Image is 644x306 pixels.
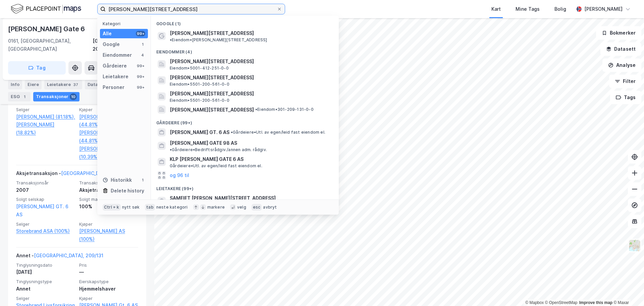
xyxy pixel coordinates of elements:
[16,107,75,113] span: Selger
[151,181,339,193] div: Leietakere (99+)
[79,196,138,202] span: Solgt matrikkelandel
[70,93,77,100] div: 10
[170,29,254,37] span: [PERSON_NAME][STREET_ADDRESS]
[170,106,254,114] span: [PERSON_NAME][STREET_ADDRESS]
[170,65,229,71] span: Eiendom • 5001-412-251-0-0
[140,177,145,183] div: 1
[151,115,339,127] div: Gårdeiere (99+)
[136,74,145,79] div: 99+
[103,30,112,38] div: Alle
[600,42,641,56] button: Datasett
[16,180,75,186] span: Transaksjonsår
[79,221,138,227] span: Kjøper
[85,80,118,89] div: Datasett
[21,93,28,100] div: 1
[610,274,644,306] iframe: Chat Widget
[136,85,145,90] div: 99+
[491,5,501,13] div: Kart
[106,4,277,14] input: Søk på adresse, matrikkel, gårdeiere, leietakere eller personer
[79,129,138,145] a: [PERSON_NAME] (44.81%),
[263,205,277,210] div: avbryt
[237,205,246,210] div: velg
[170,74,331,82] span: [PERSON_NAME][STREET_ADDRESS]
[584,5,623,13] div: [PERSON_NAME]
[596,26,641,40] button: Bokmerker
[525,300,544,305] a: Mapbox
[16,252,103,262] div: Annet -
[103,40,120,48] div: Google
[103,21,148,26] div: Kategori
[103,83,124,91] div: Personer
[609,75,641,88] button: Filter
[79,262,138,268] span: Pris
[79,107,138,113] span: Kjøper
[156,205,188,210] div: neste kategori
[79,186,138,194] div: Aksjetransaksjon
[170,147,172,152] span: •
[151,16,339,28] div: Google (1)
[111,187,144,195] div: Delete history
[579,300,612,305] a: Improve this map
[151,44,339,56] div: Eiendommer (4)
[103,204,121,211] div: Ctrl + k
[8,61,66,75] button: Tag
[25,80,42,89] div: Eiere
[252,204,262,211] div: esc
[610,91,641,104] button: Tags
[16,204,68,217] a: [PERSON_NAME] GT. 6 AS
[170,90,331,98] span: [PERSON_NAME][STREET_ADDRESS]
[170,147,267,152] span: Gårdeiere • Bedriftsrådgiv./annen adm. rådgiv.
[170,139,237,147] span: [PERSON_NAME] GATE 98 AS
[255,107,314,112] span: Eiendom • 301-209-131-0-0
[16,268,75,276] div: [DATE]
[170,171,189,179] button: og 96 til
[170,128,229,136] span: [PERSON_NAME] GT. 6 AS
[8,92,31,101] div: ESG
[79,145,138,161] a: [PERSON_NAME] (10.39%)
[72,81,79,88] div: 37
[16,121,75,137] a: [PERSON_NAME] (18.82%)
[8,24,86,34] div: [PERSON_NAME] Gate 6
[79,113,138,129] a: [PERSON_NAME] (44.81%),
[103,62,127,70] div: Gårdeiere
[207,205,225,210] div: markere
[79,285,138,293] div: Hjemmelshaver
[122,205,140,210] div: nytt søk
[8,80,22,89] div: Info
[79,279,138,285] span: Eierskapstype
[170,163,262,169] span: Gårdeiere • Utl. av egen/leid fast eiendom el.
[11,3,81,15] img: logo.f888ab2527a4732fd821a326f86c7f29.svg
[545,300,578,305] a: OpenStreetMap
[16,227,75,235] a: Storebrand ASA (100%)
[16,169,130,180] div: Aksjetransaksjon -
[170,98,229,103] span: Eiendom • 5501-200-561-0-0
[170,82,229,87] span: Eiendom • 5501-200-561-0-0
[16,279,75,285] span: Tinglysningstype
[103,73,128,81] div: Leietakere
[16,296,75,301] span: Selger
[170,57,331,65] span: [PERSON_NAME][STREET_ADDRESS]
[170,194,331,202] span: SAMEIET [PERSON_NAME][STREET_ADDRESS]
[231,130,233,135] span: •
[44,80,82,89] div: Leietakere
[103,51,132,59] div: Eiendommer
[61,170,130,176] a: [GEOGRAPHIC_DATA], 209/131
[16,262,75,268] span: Tinglysningsdato
[170,37,267,43] span: Eiendom • [PERSON_NAME][STREET_ADDRESS]
[602,58,641,72] button: Analyse
[79,180,138,186] span: Transaksjonstype
[170,155,331,163] span: KLP [PERSON_NAME] GATE 6 AS
[79,268,138,276] div: —
[16,186,75,194] div: 2007
[140,52,145,58] div: 4
[16,221,75,227] span: Selger
[231,130,325,135] span: Gårdeiere • Utl. av egen/leid fast eiendom el.
[79,203,138,211] div: 100%
[33,92,79,101] div: Transaksjoner
[8,37,93,53] div: 0161, [GEOGRAPHIC_DATA], [GEOGRAPHIC_DATA]
[516,5,540,13] div: Mine Tags
[628,239,641,252] img: Z
[16,285,75,293] div: Annet
[79,227,138,243] a: [PERSON_NAME] AS (100%)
